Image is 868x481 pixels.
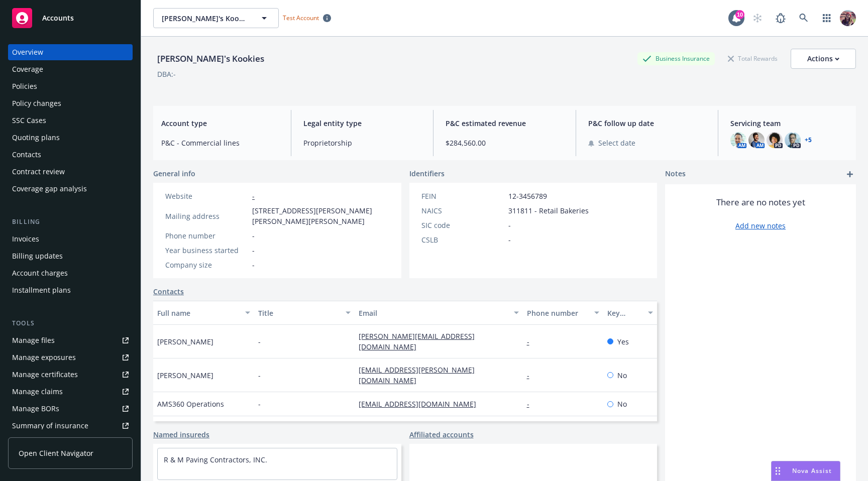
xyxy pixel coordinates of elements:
[8,248,133,264] a: Billing updates
[157,308,239,318] div: Full name
[817,8,837,28] a: Switch app
[252,260,255,270] span: -
[165,211,248,221] div: Mailing address
[8,418,133,434] a: Summary of insurance
[153,286,184,297] a: Contacts
[508,191,547,201] span: 12-3456789
[162,13,249,24] span: [PERSON_NAME]'s Kookies
[12,282,71,298] div: Installment plans
[8,95,133,111] a: Policy changes
[8,282,133,298] a: Installment plans
[446,118,563,129] span: P&C estimated revenue
[527,399,537,409] a: -
[165,245,248,256] div: Year business started
[730,118,848,129] span: Servicing team
[805,137,812,143] a: +5
[748,132,765,148] img: photo
[12,265,68,281] div: Account charges
[279,13,335,23] span: Test Account
[8,217,133,227] div: Billing
[359,308,507,318] div: Email
[844,168,856,180] a: add
[12,332,55,348] div: Manage files
[258,336,261,347] span: -
[527,308,588,318] div: Phone number
[617,370,627,381] span: No
[12,384,63,400] div: Manage claims
[8,4,133,32] a: Accounts
[527,337,537,346] a: -
[12,164,65,180] div: Contract review
[446,138,563,148] span: $284,560.00
[421,234,504,245] div: CSLB
[153,52,268,65] div: [PERSON_NAME]'s Kookies
[12,248,63,264] div: Billing updates
[165,260,248,270] div: Company size
[8,112,133,129] a: SSC Cases
[12,95,61,111] div: Policy changes
[771,8,791,28] a: Report a Bug
[252,205,389,226] span: [STREET_ADDRESS][PERSON_NAME][PERSON_NAME][PERSON_NAME]
[598,138,635,148] span: Select date
[8,231,133,247] a: Invoices
[153,301,254,325] button: Full name
[258,399,261,409] span: -
[8,164,133,180] a: Contract review
[785,132,801,148] img: photo
[164,455,267,464] a: R & M Paving Contractors, INC.
[409,168,445,179] span: Identifiers
[409,429,474,440] a: Affiliated accounts
[665,168,686,180] span: Notes
[12,418,88,434] div: Summary of insurance
[723,52,783,65] div: Total Rewards
[8,332,133,348] a: Manage files
[161,118,279,129] span: Account type
[794,8,814,28] a: Search
[421,220,504,230] div: SIC code
[153,8,279,28] button: [PERSON_NAME]'s Kookies
[252,191,255,201] a: -
[12,181,87,197] div: Coverage gap analysis
[527,371,537,380] a: -
[303,138,421,148] span: Proprietorship
[421,205,504,216] div: NAICS
[252,230,255,241] span: -
[508,205,589,216] span: 311811 - Retail Bakeries
[303,118,421,129] span: Legal entity type
[157,336,213,347] span: [PERSON_NAME]
[157,399,224,409] span: AMS360 Operations
[12,112,46,129] div: SSC Cases
[258,308,340,318] div: Title
[8,318,133,328] div: Tools
[767,132,783,148] img: photo
[8,401,133,417] a: Manage BORs
[12,61,43,77] div: Coverage
[603,301,657,325] button: Key contact
[8,265,133,281] a: Account charges
[12,349,76,366] div: Manage exposures
[283,14,319,22] span: Test Account
[12,130,60,146] div: Quoting plans
[617,399,627,409] span: No
[8,367,133,383] a: Manage certificates
[747,8,768,28] a: Start snowing
[359,365,475,385] a: [EMAIL_ADDRESS][PERSON_NAME][DOMAIN_NAME]
[8,147,133,163] a: Contacts
[637,52,715,65] div: Business Insurance
[8,130,133,146] a: Quoting plans
[12,44,43,60] div: Overview
[8,181,133,197] a: Coverage gap analysis
[12,78,37,94] div: Policies
[165,191,248,201] div: Website
[355,301,522,325] button: Email
[771,461,840,481] button: Nova Assist
[12,401,59,417] div: Manage BORs
[840,10,856,26] img: photo
[252,245,255,256] span: -
[508,234,511,245] span: -
[359,331,475,351] a: [PERSON_NAME][EMAIL_ADDRESS][DOMAIN_NAME]
[8,61,133,77] a: Coverage
[12,231,39,247] div: Invoices
[12,367,78,383] div: Manage certificates
[617,336,629,347] span: Yes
